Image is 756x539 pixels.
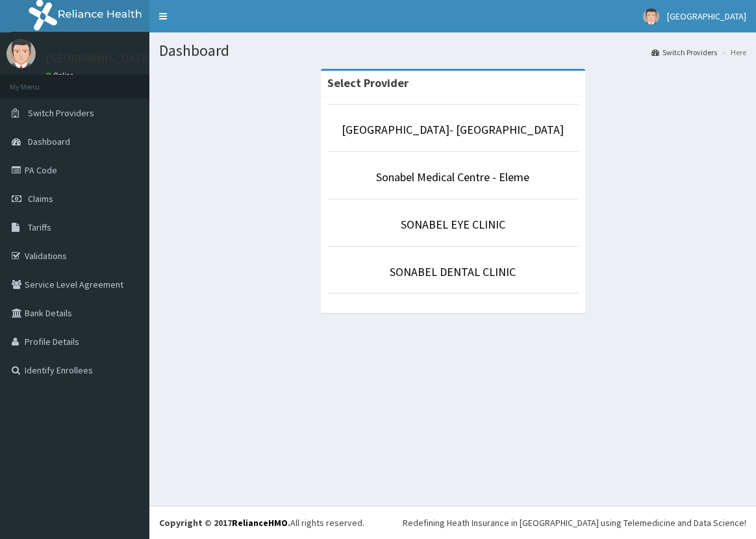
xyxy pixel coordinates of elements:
span: Claims [28,193,53,205]
a: RelianceHMO [232,517,288,529]
div: Redefining Heath Insurance in [GEOGRAPHIC_DATA] using Telemedicine and Data Science! [403,516,746,529]
li: Here [718,47,746,58]
a: SONABEL DENTAL CLINIC [390,264,516,279]
span: Dashboard [28,136,70,147]
a: SONABEL EYE CLINIC [401,217,505,232]
span: [GEOGRAPHIC_DATA] [667,10,746,22]
a: Switch Providers [651,47,717,58]
span: Tariffs [28,221,51,233]
a: Sonabel Medical Centre - Eleme [376,169,529,184]
h1: Dashboard [159,42,746,59]
img: User Image [6,39,36,68]
img: User Image [643,8,659,25]
a: Online [45,71,77,80]
p: [GEOGRAPHIC_DATA] [45,53,153,64]
a: [GEOGRAPHIC_DATA]- [GEOGRAPHIC_DATA] [342,122,564,137]
span: Switch Providers [28,107,94,119]
strong: Copyright © 2017 . [159,517,290,529]
footer: All rights reserved. [149,506,756,539]
strong: Select Provider [327,75,409,90]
